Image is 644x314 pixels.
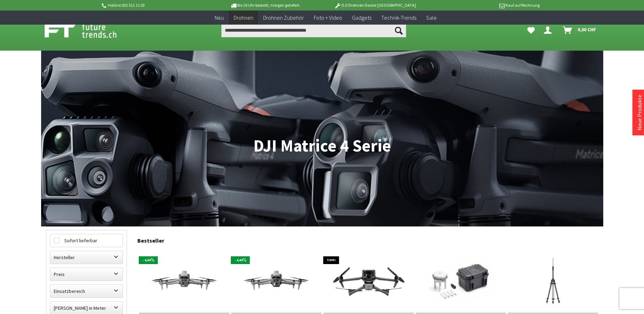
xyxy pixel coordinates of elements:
[426,14,437,21] span: Sale
[421,11,442,25] a: Sale
[560,23,600,37] a: Warenkorb
[101,1,210,9] p: Hotline 032 511 11 03
[511,249,595,313] img: DJI Enterprise DJI D-RTK 3 Survey Pole Tripod Kit
[229,11,258,25] a: Drohnen
[352,14,371,21] span: Gadgets
[210,11,229,25] a: Neu
[50,268,123,281] label: Preis
[578,24,596,35] span: 0,00 CHF
[50,234,123,247] label: Sofort lieferbar
[541,23,557,37] a: Dein Konto
[221,23,406,37] input: Produkt, Marke, Kategorie, EAN, Artikelnummer…
[137,230,598,248] div: Bestseller
[320,1,430,9] p: DJI Drohnen Dealer [GEOGRAPHIC_DATA]
[324,255,414,306] img: DJI Mavic 3E
[418,249,503,313] img: DJI Enterprise D-RTK 3 Multifunctional Station
[391,23,406,37] button: Suchen
[50,251,123,264] label: Hersteller
[309,11,347,25] a: Foto + Video
[258,11,309,25] a: Drohnen Zubehör
[314,14,342,21] span: Foto + Video
[376,11,421,25] a: Technik-Trends
[381,14,416,21] span: Technik-Trends
[263,14,304,21] span: Drohnen Zubehör
[234,14,253,21] span: Drohnen
[430,1,540,9] p: Kauf auf Rechnung
[347,11,376,25] a: Gadgets
[210,1,320,9] p: Bis 16 Uhr bestellt, morgen geliefert.
[46,137,598,155] h1: DJI Matrice 4 Serie
[45,22,132,39] img: Shop Futuretrends - zur Startseite wechseln
[215,14,224,21] span: Neu
[636,95,643,130] a: Neue Produkte
[139,255,229,306] img: DJI Matrice 4T
[231,255,321,306] img: DJI Matrice 4E
[50,285,123,297] label: Einsatzbereich
[524,23,538,37] a: Meine Favoriten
